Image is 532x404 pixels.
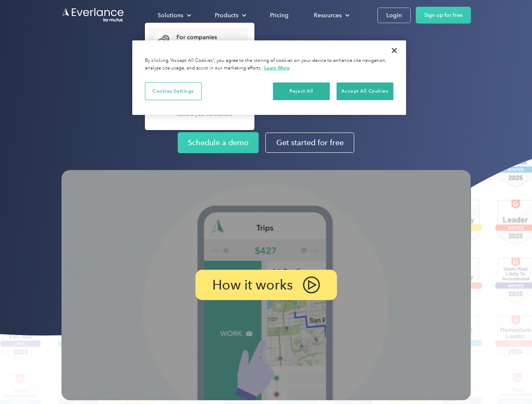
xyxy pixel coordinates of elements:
[337,82,393,100] button: Accept All Cookies
[206,8,253,23] div: Products
[178,132,259,153] a: Schedule a demo
[385,41,404,60] button: Close
[265,133,354,153] a: Get started for free
[262,8,297,23] a: Pricing
[61,7,125,23] a: Go to homepage
[145,82,202,100] button: Cookies Settings
[132,40,406,115] div: Cookie banner
[416,7,471,24] a: Sign up for free
[145,57,393,72] div: By clicking “Accept All Cookies”, you agree to the storing of cookies on your device to enhance s...
[158,10,183,21] div: Solutions
[305,8,356,23] div: Resources
[145,23,254,130] nav: Solutions
[270,10,289,21] div: Pricing
[314,10,342,21] div: Resources
[149,8,198,23] div: Solutions
[62,50,104,68] input: Submit
[132,40,406,115] div: Privacy
[215,10,238,21] div: Products
[264,65,290,71] a: More information about your privacy, opens in a new tab
[377,8,411,23] a: Login
[273,82,330,100] button: Reject All
[386,10,402,21] div: Login
[212,280,293,290] p: How it works
[149,28,248,55] a: For companiesEasy vehicle reimbursements
[176,33,243,42] div: For companies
